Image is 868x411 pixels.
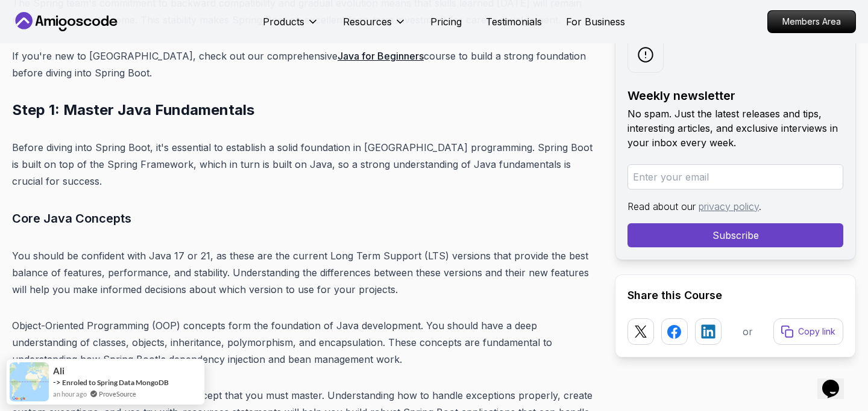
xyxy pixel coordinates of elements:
p: or [743,324,753,339]
button: Products [263,14,319,39]
button: Subscribe [627,223,843,247]
p: Resources [343,14,392,29]
p: You should be confident with Java 17 or 21, as these are the current Long Term Support (LTS) vers... [12,247,596,298]
h2: Step 1: Master Java Fundamentals [12,100,596,120]
img: provesource social proof notification image [10,362,49,401]
button: Resources [343,14,406,39]
p: Products [263,14,304,29]
p: Members Area [768,11,855,32]
p: If you're new to [GEOGRAPHIC_DATA], check out our comprehensive course to build a strong foundati... [12,48,596,81]
a: Members Area [767,10,856,33]
p: Copy link [798,326,835,338]
input: Enter your email [627,164,843,190]
span: an hour ago [53,389,87,399]
span: ali [53,366,64,376]
p: Before diving into Spring Boot, it's essential to establish a solid foundation in [GEOGRAPHIC_DAT... [12,139,596,190]
p: Object-Oriented Programming (OOP) concepts form the foundation of Java development. You should ha... [12,317,596,368]
a: ProveSource [99,389,136,399]
a: Pricing [430,14,462,29]
a: For Business [566,14,625,29]
a: privacy policy [699,200,759,212]
iframe: chat widget [817,363,856,399]
h3: Core Java Concepts [12,209,596,228]
p: Read about our . [627,199,843,214]
h2: Share this Course [627,287,843,304]
button: Copy link [773,318,843,345]
h2: Weekly newsletter [627,87,843,104]
p: No spam. Just the latest releases and tips, interesting articles, and exclusive interviews in you... [627,107,843,150]
a: Testimonials [486,14,542,29]
a: Java for Beginners [338,50,424,62]
a: Enroled to Spring Data MongoDB [62,378,169,387]
span: -> [53,377,61,387]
